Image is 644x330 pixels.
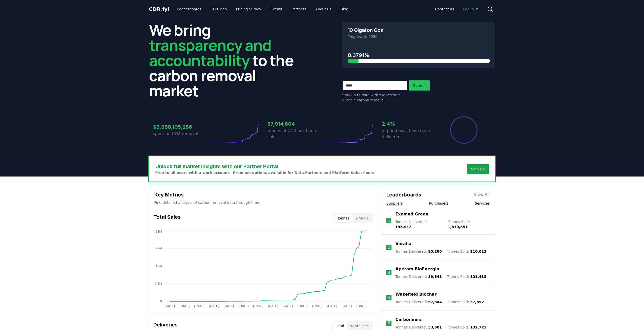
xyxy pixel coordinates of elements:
[387,217,390,223] p: 1
[238,304,249,308] tspan: [DATE]
[149,35,271,71] span: transparency and accountability
[429,201,449,206] button: Purchasers
[396,291,437,297] a: Wakefield Biochar
[386,191,421,199] h3: Leaderboards
[348,28,385,33] h3: 10 Gigaton Goal
[450,116,478,144] div: Percentage of sales delivered
[448,219,490,229] p: Tonnes Sold :
[428,275,442,279] span: 89,548
[154,282,162,285] tspan: 9.5M
[447,249,486,254] p: Tonnes Sold :
[347,322,372,330] button: % of Sales
[470,249,486,253] span: 210,613
[287,5,310,14] a: Partners
[194,304,204,308] tspan: [DATE]
[388,295,390,301] p: 4
[470,325,486,329] span: 132,771
[471,167,485,172] a: Sign Up
[153,123,208,131] h3: $9,988,105,256
[155,247,162,250] tspan: 29M
[396,299,442,304] p: Tonnes Delivered :
[428,300,442,304] span: 57,844
[348,51,490,59] h3: 0.3791%
[388,270,390,276] p: 3
[447,274,486,279] p: Tonnes Sold :
[342,93,407,103] p: Stay up to date with the latest in durable carbon removal.
[447,299,484,304] p: Tonnes Sold :
[447,325,486,330] p: Tonnes Sold :
[268,304,278,308] tspan: [DATE]
[209,304,219,308] tspan: [DATE]
[396,249,442,254] p: Tonnes Delivered :
[283,304,293,308] tspan: [DATE]
[267,120,322,128] h3: 37,914,604
[386,201,403,206] button: Suppliers
[395,219,443,229] p: Tonnes Delivered :
[154,200,372,205] p: Find detailed analysis of carbon removal data through time.
[396,325,442,330] p: Tonnes Delivered :
[409,80,430,91] button: Submit
[352,214,372,222] button: $ Value
[470,275,486,279] span: 121,433
[388,244,390,250] p: 2
[342,304,352,308] tspan: [DATE]
[474,192,490,198] a: View All
[428,249,442,253] span: 95,280
[297,304,308,308] tspan: [DATE]
[155,170,376,175] p: Free to all users with a work account. Premium options available for Data Partners and Platform S...
[382,128,437,140] p: of purchases have been delivered
[312,304,322,308] tspan: [DATE]
[149,22,302,98] h2: We bring to the carbon removal market
[160,300,162,303] tspan: 0
[334,214,352,222] button: Tonnes
[232,5,265,14] a: Pricing Survey
[311,5,335,14] a: About Us
[431,5,483,14] nav: Main
[431,5,458,14] a: Contact us
[396,317,422,323] a: Carboneers
[149,6,169,12] span: CDR fyi
[155,230,162,233] tspan: 38M
[356,304,367,308] tspan: [DATE]
[396,266,439,272] a: Aperam BioEnergia
[388,320,390,326] p: 5
[327,304,337,308] tspan: [DATE]
[348,34,490,39] p: Progress to 2050
[154,191,372,199] h3: Key Metrics
[470,300,484,304] span: 57,852
[155,163,376,170] h3: Unlock full market insights with our Partner Portal
[149,6,169,13] a: CDR.fyi
[448,225,468,229] span: 1,810,851
[333,322,347,330] button: Total
[266,5,286,14] a: Events
[396,274,442,279] p: Tonnes Delivered :
[267,128,322,140] p: tonnes of CO2 has been sold
[467,164,489,174] button: Sign Up
[428,325,442,329] span: 53,601
[173,5,205,14] a: Leaderboards
[173,5,352,14] nav: Main
[382,120,437,128] h3: 2.4%
[155,264,162,268] tspan: 19M
[395,211,428,217] a: Exomad Green
[475,201,490,206] button: Services
[396,241,411,247] a: Varaha
[160,6,162,12] span: .
[223,304,234,308] tspan: [DATE]
[179,304,190,308] tspan: [DATE]
[206,5,231,14] a: CDR Map
[153,131,208,137] p: spent on CO2 removal
[337,5,352,14] a: Blog
[459,5,483,14] a: Log in
[463,7,479,12] span: Log in
[253,304,263,308] tspan: [DATE]
[153,213,181,223] h3: Total Sales
[164,304,175,308] tspan: [DATE]
[395,225,411,229] span: 195,912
